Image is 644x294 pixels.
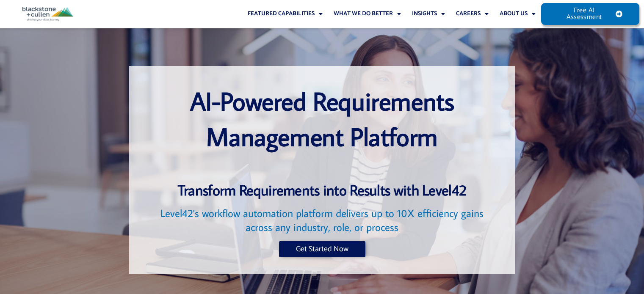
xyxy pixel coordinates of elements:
h1: AI-Powered Requirements Management Platform [146,83,498,154]
h3: Transform Requirements into Results with Level42 [146,180,498,200]
a: Free AI Assessment [541,3,639,25]
span: Get Started Now [296,245,348,253]
a: Get Started Now [279,241,365,257]
span: Free AI Assessment [558,7,610,21]
h2: Level42's workflow automation platform delivers up to 10X efficiency gains across any industry, r... [146,206,498,234]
